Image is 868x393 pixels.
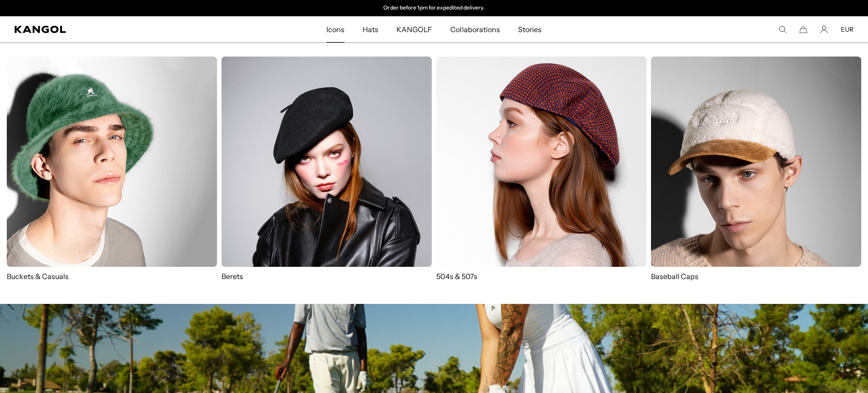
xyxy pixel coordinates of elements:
p: Baseball Caps [651,271,861,281]
span: Icons [326,16,344,43]
a: Buckets & Casuals [7,57,217,281]
a: 504s & 507s [436,57,646,281]
span: Hats [363,16,378,43]
p: Buckets & Casuals [7,271,217,281]
span: Stories [518,16,542,43]
p: Order before 1pm for expedited delivery. [383,5,484,12]
div: Announcement [341,5,527,12]
p: 504s & 507s [436,271,646,281]
a: Account [820,25,828,33]
a: KANGOLF [387,16,441,43]
a: Icons [317,16,354,43]
a: Hats [354,16,387,43]
a: Baseball Caps [651,57,861,290]
span: Collaborations [450,16,500,43]
summary: Search here [778,25,787,33]
button: EUR [841,25,854,33]
a: Kangol [14,26,217,33]
button: Cart [799,25,807,33]
p: Berets [222,271,432,281]
a: Collaborations [441,16,509,43]
a: Berets [222,57,432,281]
a: Stories [509,16,551,43]
div: 2 of 2 [341,5,527,12]
slideshow-component: Announcement bar [341,5,527,12]
span: KANGOLF [396,16,432,43]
